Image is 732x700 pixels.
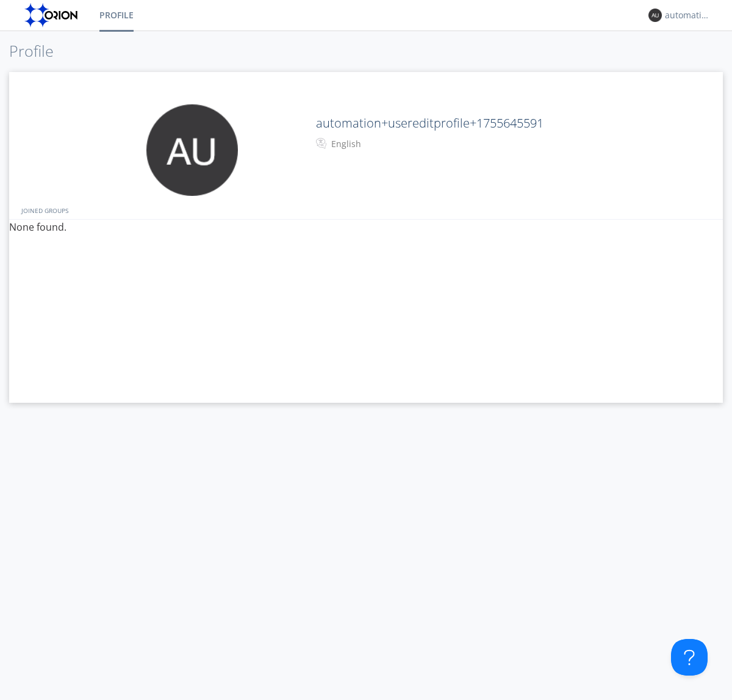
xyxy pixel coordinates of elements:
div: automation+usereditprofile+1755645591 [665,9,711,21]
img: orion-labs-logo.svg [24,3,81,27]
p: None found. [9,220,723,236]
img: In groups with Translation enabled, your messages will be automatically translated to and from th... [316,136,328,151]
iframe: Toggle Customer Support [671,639,708,676]
h1: Profile [9,43,723,60]
div: JOINED GROUPS [18,201,720,219]
img: 373638.png [146,104,238,196]
div: English [331,138,433,150]
img: 373638.png [648,9,662,22]
h2: automation+usereditprofile+1755645591 [316,117,655,130]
